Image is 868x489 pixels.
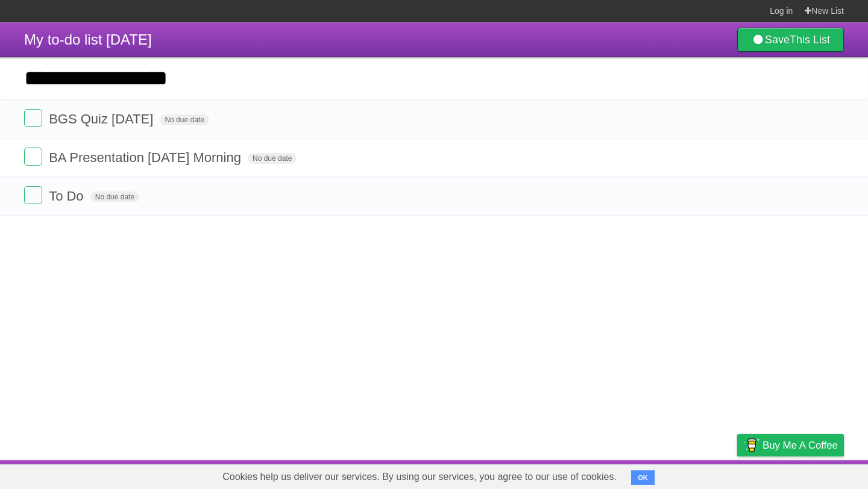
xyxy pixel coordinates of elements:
[737,434,844,456] a: Buy me a coffee
[577,463,602,486] a: About
[160,114,209,125] span: No due date
[49,150,244,165] span: BA Presentation [DATE] Morning
[90,192,139,202] span: No due date
[24,31,152,48] span: My to-do list [DATE]
[790,34,830,46] b: This List
[768,463,844,486] a: Suggest a feature
[722,463,753,486] a: Privacy
[24,109,42,127] label: Done
[24,186,42,204] label: Done
[49,188,86,204] span: To Do
[248,153,297,164] span: No due date
[743,435,759,455] img: Buy me a coffee
[617,463,665,486] a: Developers
[737,28,844,52] a: SaveThis List
[763,435,838,456] span: Buy me a coffee
[24,148,42,166] label: Done
[631,470,655,485] button: OK
[49,111,156,126] span: BGS Quiz [DATE]
[681,463,707,486] a: Terms
[210,465,629,489] span: Cookies help us deliver our services. By using our services, you agree to our use of cookies.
